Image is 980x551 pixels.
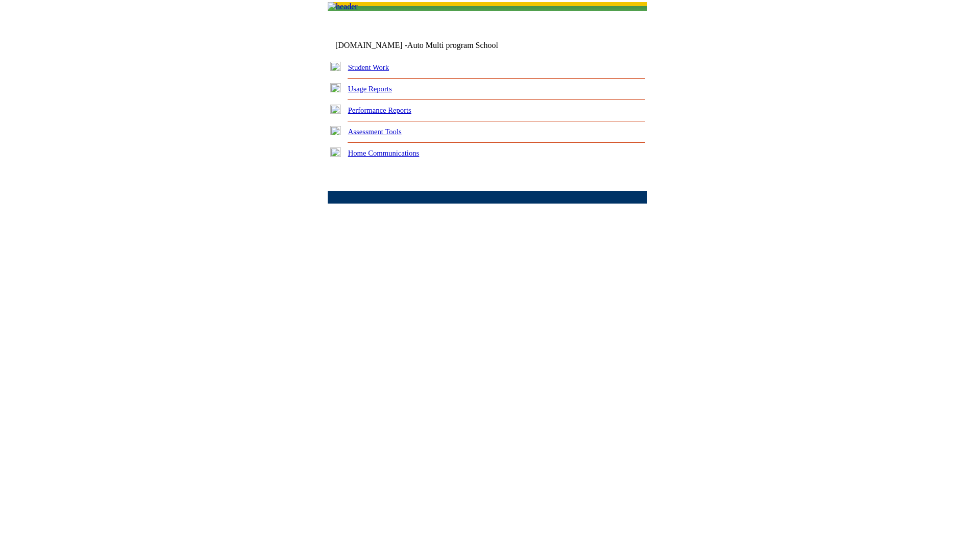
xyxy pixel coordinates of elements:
[328,2,358,11] img: header
[330,105,341,114] img: plus.gif
[330,147,341,157] img: plus.gif
[348,149,420,157] a: Home Communications
[348,85,392,93] a: Usage Reports
[330,62,341,71] img: plus.gif
[407,41,498,49] nobr: Auto Multi program School
[335,41,523,50] td: [DOMAIN_NAME] -
[348,128,402,136] a: Assessment Tools
[348,106,411,114] a: Performance Reports
[330,83,341,92] img: plus.gif
[330,126,341,135] img: plus.gif
[348,63,389,71] a: Student Work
